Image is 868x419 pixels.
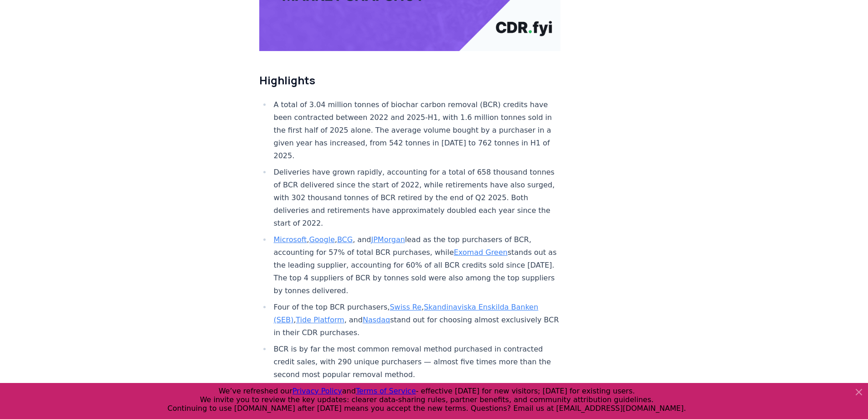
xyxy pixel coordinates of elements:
[274,235,307,244] a: Microsoft
[371,235,405,244] a: JPMorgan
[309,235,334,244] a: Google
[296,316,344,324] a: Tide Platform
[390,303,421,311] a: Swiss Re
[363,316,390,324] a: Nasdaq
[259,73,561,88] h2: Highlights
[271,166,561,230] li: Deliveries have grown rapidly, accounting for a total of 658 thousand tonnes of BCR delivered sin...
[454,248,508,257] a: Exomad Green
[271,233,561,297] li: , , , and lead as the top purchasers of BCR, accounting for 57% of total BCR purchases, while sta...
[271,301,561,339] li: Four of the top BCR purchasers, , , , and stand out for choosing almost exclusively BCR in their ...
[271,98,561,162] li: A total of 3.04 million tonnes of biochar carbon removal (BCR) credits have been contracted betwe...
[337,235,353,244] a: BCG
[271,343,561,381] li: BCR is by far the most common removal method purchased in contracted credit sales, with 290 uniqu...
